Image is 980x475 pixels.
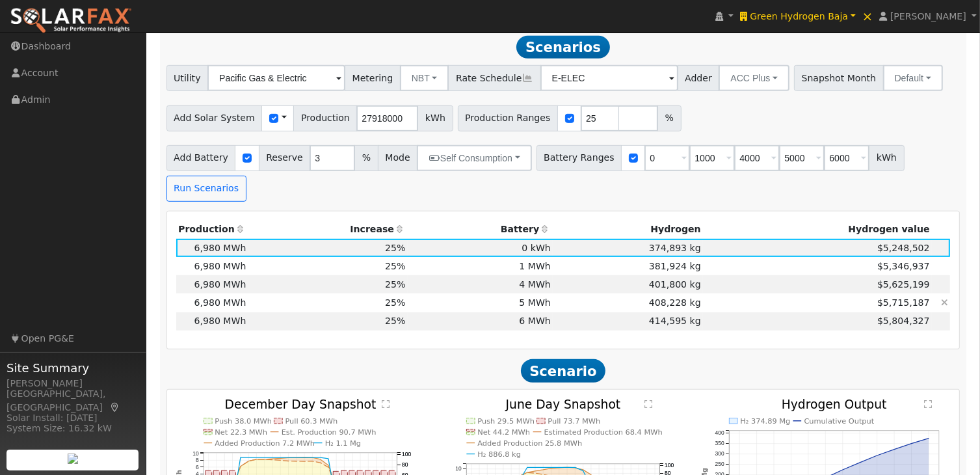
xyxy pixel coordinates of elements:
[534,470,536,472] circle: onclick=""
[287,461,289,463] circle: onclick=""
[176,293,248,312] td: 6,980 MWh
[166,176,246,202] button: Run Scenarios
[657,105,681,131] span: %
[542,469,544,471] circle: onclick=""
[703,257,932,275] td: $5,346,937
[176,239,248,257] td: 6,980 MWh
[303,457,305,459] circle: onclick=""
[382,400,390,409] text: 
[928,438,930,440] circle: onclick=""
[385,279,405,290] span: 25%
[319,462,321,464] circle: onclick=""
[526,467,528,469] circle: onclick=""
[894,449,895,451] circle: onclick=""
[417,145,531,171] button: Self Consumption
[408,239,553,257] td: 0 kWh
[280,457,282,459] circle: onclick=""
[417,105,453,131] span: kWh
[566,467,568,469] circle: onclick=""
[166,65,209,91] span: Utility
[540,65,678,91] input: Select a Rate Schedule
[553,221,703,239] th: Hydrogen
[319,457,321,459] circle: onclick=""
[665,463,674,469] text: 100
[408,293,553,312] td: 5 MWh
[544,428,663,437] text: Estimated Production 68.4 MWh
[458,105,558,131] span: Production Ranges
[794,65,884,91] span: Snapshot Month
[385,261,405,271] span: 25%
[477,417,535,426] text: Push 29.5 MWh
[542,467,544,469] circle: onclick=""
[862,8,873,24] span: ×
[239,457,241,459] circle: onclick=""
[645,400,653,409] text: 
[550,467,552,469] circle: onclick=""
[869,145,904,171] span: kWh
[7,359,139,377] span: Site Summary
[477,439,582,448] text: Added Production 25.8 MWh
[327,465,329,467] circle: onclick=""
[400,65,449,91] button: NBT
[287,457,289,459] circle: onclick=""
[859,462,861,464] circle: onclick=""
[282,428,377,437] text: Est. Production 90.7 MWh
[176,312,248,331] td: 6,980 MWh
[285,417,338,426] text: Pull 60.3 MWh
[207,65,345,91] input: Select a Utility
[403,462,409,468] text: 80
[196,464,199,470] text: 6
[345,65,401,91] span: Metering
[910,443,912,445] circle: onclick=""
[505,398,620,412] text: June Day Snapshot
[196,457,199,464] text: 8
[477,450,521,459] text: H₂ 886.8 kg
[215,428,267,437] text: Net 22.3 MWh
[703,275,932,293] td: $5,625,199
[295,457,297,459] circle: onclick=""
[10,7,132,34] img: SolarFax
[526,472,528,474] circle: onclick=""
[7,387,139,414] div: [GEOGRAPHIC_DATA], [GEOGRAPHIC_DATA]
[68,454,78,464] img: retrieve
[247,457,249,459] circle: onclick=""
[703,239,932,257] td: $5,248,502
[553,275,703,293] td: 401,800 kg
[477,428,530,437] text: Net 44.2 MWh
[280,457,282,459] circle: onclick=""
[582,469,584,471] circle: onclick=""
[883,65,943,91] button: Default
[548,417,600,426] text: Pull 73.7 MWh
[247,461,249,463] circle: onclick=""
[311,461,313,463] circle: onclick=""
[259,145,311,171] span: Reserve
[280,460,282,462] circle: onclick=""
[715,430,724,437] text: 400
[553,312,703,331] td: 414,595 kg
[256,457,258,459] circle: onclick=""
[403,452,412,458] text: 100
[295,461,297,463] circle: onclick=""
[408,257,553,275] td: 1 MWh
[7,422,139,435] div: System Size: 16.32 kW
[256,459,258,461] circle: onclick=""
[750,11,848,21] span: Green Hydrogen Baja
[215,439,315,448] text: Added Production 7.2 MWh
[192,450,199,457] text: 10
[534,467,536,469] circle: onclick=""
[574,467,576,469] circle: onclick=""
[703,221,932,239] th: Hydrogen value
[319,459,321,461] circle: onclick=""
[455,466,462,472] text: 10
[263,459,265,461] circle: onclick=""
[890,11,966,21] span: [PERSON_NAME]
[311,457,313,459] circle: onclick=""
[876,455,878,457] circle: onclick=""
[215,417,272,426] text: Push 38.0 MWh
[715,451,724,457] text: 300
[521,359,606,383] span: Scenario
[678,65,720,91] span: Adder
[248,221,408,239] th: Increase
[558,467,560,469] circle: onclick=""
